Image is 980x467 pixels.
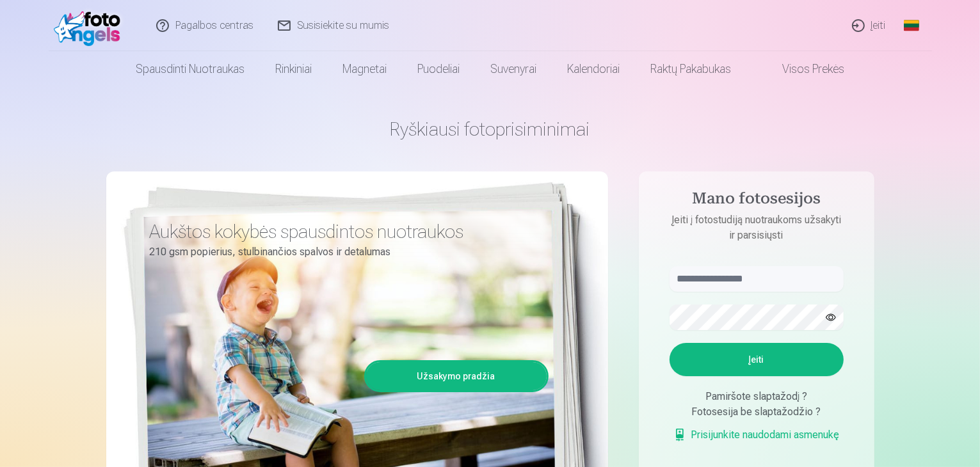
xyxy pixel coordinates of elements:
a: Visos prekės [746,51,860,87]
a: Magnetai [327,51,402,87]
a: Raktų pakabukas [635,51,746,87]
div: Fotosesija be slaptažodžio ? [670,404,844,420]
a: Užsakymo pradžia [366,362,547,390]
h1: Ryškiausi fotoprisiminimai [106,118,874,141]
a: Suvenyrai [475,51,552,87]
p: 210 gsm popierius, stulbinančios spalvos ir detalumas [150,243,539,261]
a: Puodeliai [402,51,475,87]
a: Spausdinti nuotraukas [120,51,260,87]
a: Prisijunkite naudodami asmenukę [673,427,840,443]
h3: Aukštos kokybės spausdintos nuotraukos [150,220,539,243]
a: Kalendoriai [552,51,635,87]
button: Įeiti [670,343,844,376]
p: Įeiti į fotostudiją nuotraukoms užsakyti ir parsisiųsti [657,212,856,243]
div: Pamiršote slaptažodį ? [670,389,844,404]
h4: Mano fotosesijos [657,189,856,212]
a: Rinkiniai [260,51,327,87]
img: /fa2 [54,5,127,46]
